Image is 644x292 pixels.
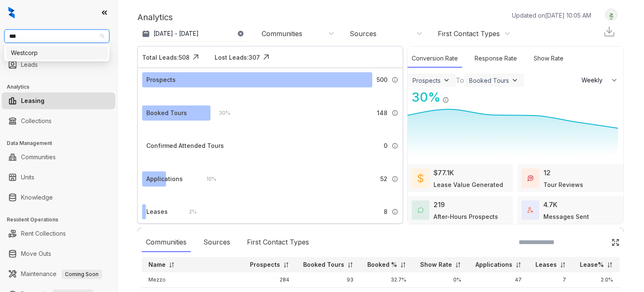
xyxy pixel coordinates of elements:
a: Collections [21,113,52,129]
div: 30 % [210,108,230,118]
img: TotalFum [527,207,533,213]
img: Click Icon [260,51,273,63]
img: Click Icon [611,238,620,247]
p: Prospects [250,260,280,269]
img: Info [392,110,398,116]
div: Westcorp [6,46,108,60]
p: Analytics [138,11,173,24]
img: logo [8,7,15,18]
div: Tour Reviews [543,180,583,189]
div: Messages Sent [543,212,589,221]
div: Show Rate [530,50,568,68]
div: 2 % [181,207,197,216]
p: Leases [535,260,557,269]
img: UserAvatar [605,11,617,19]
div: Prospects [413,77,441,84]
div: 12 [543,168,551,178]
p: [DATE] - [DATE] [153,29,199,38]
p: Show Rate [420,260,452,269]
div: $77.1K [434,168,454,178]
td: Mezzo [142,272,242,288]
li: Collections [2,113,115,129]
a: Leasing [21,92,44,109]
span: Weekly [582,76,607,84]
div: Sources [350,29,377,38]
img: sorting [283,262,289,268]
h3: Data Management [7,139,117,147]
li: Leasing [2,92,115,109]
div: Response Rate [470,50,521,68]
span: 148 [377,108,387,118]
td: 93 [296,272,360,288]
li: Units [2,169,115,186]
div: 10 % [198,174,216,184]
img: sorting [515,262,522,268]
img: Click Icon [190,51,202,63]
img: sorting [607,262,613,268]
div: After-Hours Prospects [434,212,498,221]
div: Westcorp [11,48,103,58]
a: Move Outs [21,245,51,262]
a: Knowledge [21,189,53,206]
li: Move Outs [2,245,115,262]
div: Conversion Rate [408,50,462,68]
img: Info [392,176,398,182]
img: sorting [560,262,566,268]
li: Knowledge [2,189,115,206]
div: Sources [199,233,234,252]
div: Booked Tours [146,108,187,118]
img: Info [442,97,449,103]
div: To [456,75,464,85]
span: 0 [384,141,387,150]
td: 284 [242,272,296,288]
td: 0% [413,272,468,288]
img: sorting [347,262,353,268]
div: Communities [262,29,302,38]
a: Units [21,169,34,186]
button: Weekly [576,73,623,88]
a: Rent Collections [21,225,66,242]
img: Info [392,142,398,149]
p: Booked Tours [303,260,344,269]
img: AfterHoursConversations [418,207,423,213]
h3: Analytics [7,83,117,91]
li: Rent Collections [2,225,115,242]
h3: Resident Operations [7,216,117,224]
p: Updated on [DATE] 10:05 AM [512,11,591,20]
img: sorting [169,262,175,268]
img: sorting [455,262,461,268]
img: LeaseValue [418,173,423,183]
div: Prospects [146,75,176,84]
td: 7 [528,272,573,288]
div: Communities [142,233,191,252]
span: 500 [377,75,387,84]
td: 47 [468,272,528,288]
img: Click Icon [449,89,462,102]
img: sorting [400,262,406,268]
div: Applications [146,174,183,184]
div: Lease Value Generated [434,180,503,189]
div: Confirmed Attended Tours [146,141,224,150]
div: 219 [434,200,445,210]
div: First Contact Types [243,233,313,252]
div: Total Leads: 508 [142,53,190,62]
div: Booked Tours [469,77,509,84]
img: Download [603,25,615,38]
img: Info [392,208,398,215]
td: 32.7% [360,272,413,288]
li: Leads [2,56,115,73]
a: Leads [21,56,38,73]
div: Leases [146,207,168,216]
li: Communities [2,149,115,166]
p: Applications [475,260,512,269]
img: ViewFilterArrow [442,76,451,84]
img: Info [392,76,398,83]
td: 2.0% [573,272,620,288]
div: 4.7K [543,200,558,210]
li: Maintenance [2,266,115,282]
span: 52 [380,174,387,184]
a: Communities [21,149,56,166]
p: Lease% [580,260,604,269]
p: Name [148,260,166,269]
div: First Contact Types [438,29,500,38]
